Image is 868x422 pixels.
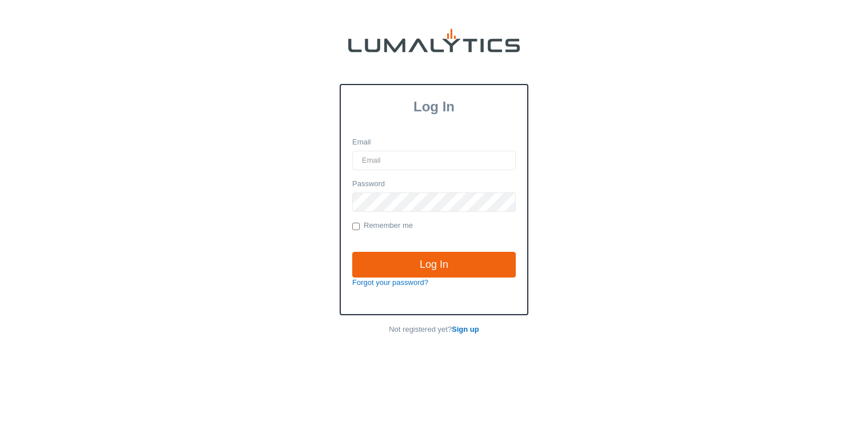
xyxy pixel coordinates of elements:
[352,223,360,230] input: Remember me
[352,252,516,278] input: Log In
[352,179,385,190] label: Password
[352,137,371,148] label: Email
[341,99,527,115] h3: Log In
[340,324,528,335] p: Not registered yet?
[348,29,520,53] img: lumalytics-black-e9b537c871f77d9ce8d3a6940f85695cd68c596e3f819dc492052d1098752254.png
[452,325,479,333] a: Sign up
[352,278,428,287] a: Forgot your password?
[352,151,516,170] input: Email
[352,220,413,232] label: Remember me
